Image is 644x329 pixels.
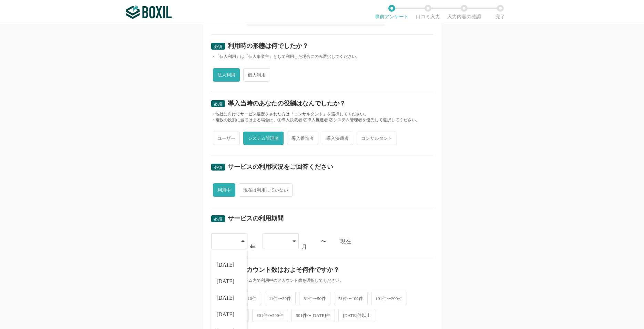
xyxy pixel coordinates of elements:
[299,292,330,305] span: 31件〜50件
[217,295,235,301] span: [DATE]
[228,215,284,222] div: サービスの利用期間
[228,43,308,49] div: 利用時の形態は何でしたか？
[213,132,240,145] span: ユーザー
[338,309,375,322] span: [DATE]件以上
[252,309,288,322] span: 301件〜500件
[334,292,368,305] span: 51件〜100件
[214,44,222,49] span: 必須
[228,164,333,170] div: サービスの利用状況をご回答ください
[243,132,284,145] span: システム管理者
[482,5,519,19] li: 完了
[250,244,256,250] div: 年
[211,111,433,117] div: ・他社に向けてサービス選定をされた方は「コンサルタント」を選択してください。
[213,183,235,197] span: 利用中
[340,239,433,244] div: 現在
[446,5,482,19] li: 入力内容の確認
[228,100,346,106] div: 導入当時のあなたの役割はなんでしたか？
[374,5,410,19] li: 事前アンケート
[239,183,293,197] span: 現在は利用していない
[410,5,446,19] li: 口コミ入力
[217,279,235,284] span: [DATE]
[371,292,407,305] span: 101件〜200件
[287,132,318,145] span: 導入推進者
[214,217,222,222] span: 必須
[214,102,222,106] span: 必須
[322,132,353,145] span: 導入決裁者
[265,292,296,305] span: 11件〜30件
[217,262,235,268] span: [DATE]
[228,267,339,273] div: 利用アカウント数はおよそ何件ですか？
[211,278,433,284] div: ・社内もしくはチーム内で利用中のアカウント数を選択してください。
[292,309,335,322] span: 501件〜[DATE]件
[211,117,433,123] div: ・複数の役割に当てはまる場合は、①導入決裁者 ②導入推進者 ③システム管理者を優先して選択してください。
[217,312,235,317] span: [DATE]
[211,54,433,60] div: ・「個人利用」は「個人事業主」として利用した場合にのみ選択してください。
[301,244,307,250] div: 月
[321,239,326,244] div: 〜
[126,5,172,19] img: ボクシルSaaS_ロゴ
[243,68,270,82] span: 個人利用
[214,165,222,170] span: 必須
[357,132,397,145] span: コンサルタント
[213,68,240,82] span: 法人利用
